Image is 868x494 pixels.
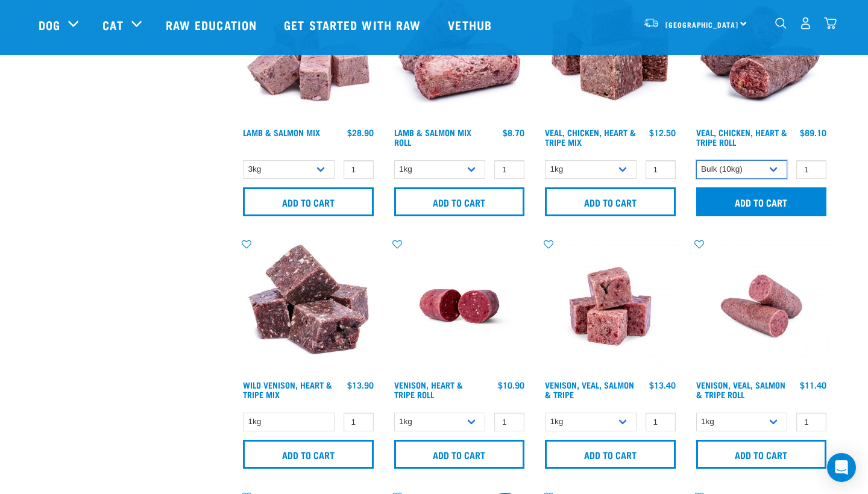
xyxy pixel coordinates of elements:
[436,1,507,49] a: Vethub
[344,160,374,179] input: 1
[154,1,272,49] a: Raw Education
[696,383,785,396] a: Venison, Veal, Salmon & Tripe Roll
[272,1,436,49] a: Get started with Raw
[102,16,123,34] a: Cat
[796,160,826,179] input: 1
[240,238,377,375] img: 1171 Venison Heart Tripe Mix 01
[696,187,827,216] input: Add to cart
[243,383,332,396] a: Wild Venison, Heart & Tripe Mix
[494,413,524,431] input: 1
[503,128,524,137] div: $8.70
[649,380,676,390] div: $13.40
[649,128,676,137] div: $12.50
[696,130,787,144] a: Veal, Chicken, Heart & Tripe Roll
[696,440,827,469] input: Add to cart
[693,238,830,375] img: Venison Veal Salmon Tripe 1651
[665,22,738,27] span: [GEOGRAPHIC_DATA]
[799,17,812,30] img: user.png
[646,413,676,431] input: 1
[394,187,525,216] input: Add to cart
[394,440,525,469] input: Add to cart
[545,440,676,469] input: Add to cart
[243,130,320,134] a: Lamb & Salmon Mix
[344,413,374,431] input: 1
[394,130,471,144] a: Lamb & Salmon Mix Roll
[775,17,787,29] img: home-icon-1@2x.png
[824,17,837,30] img: home-icon@2x.png
[545,383,634,396] a: Venison, Veal, Salmon & Tripe
[545,187,676,216] input: Add to cart
[498,380,524,390] div: $10.90
[347,380,374,390] div: $13.90
[39,16,60,34] a: Dog
[494,160,524,179] input: 1
[542,238,679,375] img: Venison Veal Salmon Tripe 1621
[243,440,374,469] input: Add to cart
[243,187,374,216] input: Add to cart
[394,383,463,396] a: Venison, Heart & Tripe Roll
[800,380,826,390] div: $11.40
[347,128,374,137] div: $28.90
[827,453,856,482] div: Open Intercom Messenger
[391,238,528,375] img: Raw Essentials Venison Heart & Tripe Hypoallergenic Raw Pet Food Bulk Roll Unwrapped
[643,17,659,28] img: van-moving.png
[796,413,826,431] input: 1
[800,128,826,137] div: $89.10
[646,160,676,179] input: 1
[545,130,636,144] a: Veal, Chicken, Heart & Tripe Mix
